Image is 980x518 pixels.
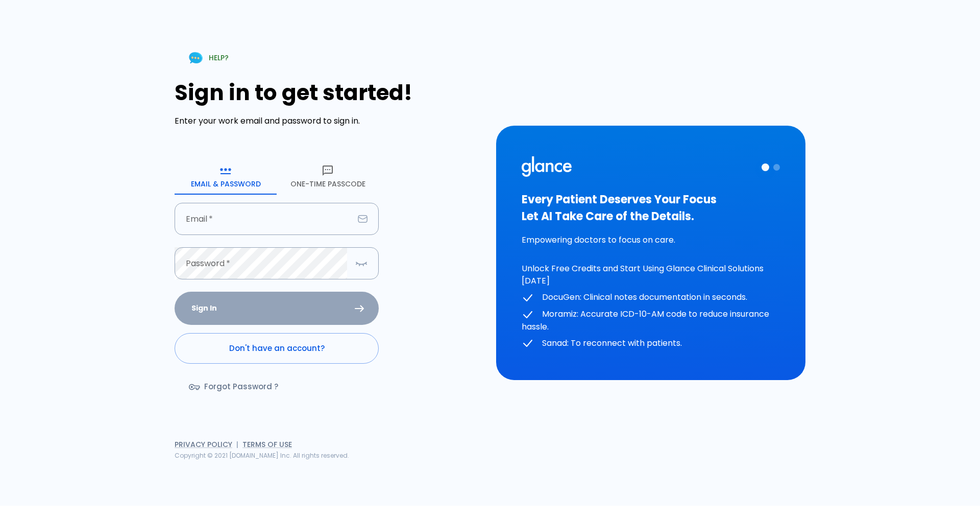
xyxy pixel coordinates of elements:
[187,49,205,67] img: Chat Support
[522,263,780,287] p: Unlock Free Credits and Start Using Glance Clinical Solutions [DATE]
[277,158,379,195] button: One-Time Passcode
[522,291,780,304] p: DocuGen: Clinical notes documentation in seconds.
[522,308,780,333] p: Moramiz: Accurate ICD-10-AM code to reduce insurance hassle.
[175,372,295,402] a: Forgot Password ?
[175,439,232,450] a: Privacy Policy
[522,191,780,225] h3: Every Patient Deserves Your Focus Let AI Take Care of the Details.
[175,333,379,364] a: Don't have an account?
[522,234,780,246] p: Empowering doctors to focus on care.
[175,158,277,195] button: Email & Password
[175,203,354,235] input: dr.ahmed@clinic.com
[175,451,349,460] span: Copyright © 2021 [DOMAIN_NAME] Inc. All rights reserved.
[236,439,238,450] span: |
[175,80,484,105] h1: Sign in to get started!
[175,45,241,71] a: HELP?
[522,337,780,350] p: Sanad: To reconnect with patients.
[242,439,292,450] a: Terms of Use
[175,115,484,127] p: Enter your work email and password to sign in.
